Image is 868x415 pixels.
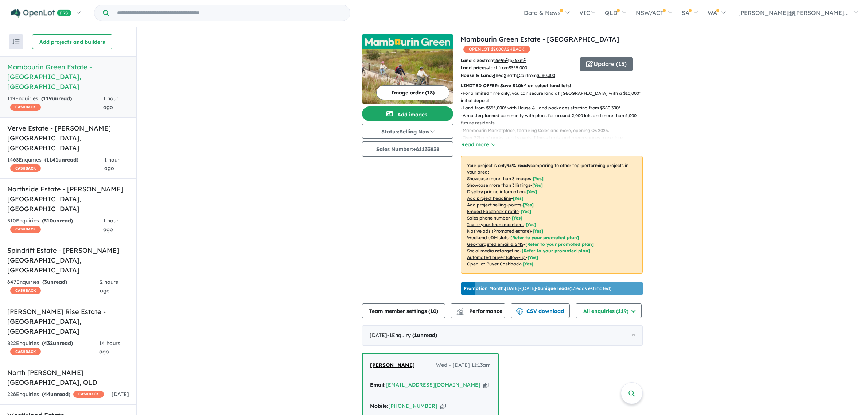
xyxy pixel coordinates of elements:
span: 1 hour ago [103,217,118,233]
span: CASHBACK [10,226,41,233]
span: [Refer to your promoted plan] [510,235,579,240]
span: OPENLOT $ 200 CASHBACK [463,46,530,53]
strong: ( unread) [42,279,67,285]
span: [DATE] [112,391,129,397]
span: [Yes] [523,261,533,267]
p: - For a limited time only, you can secure land at [GEOGRAPHIC_DATA] with a $10,000^ initial deposit [461,90,649,105]
div: 822 Enquir ies [7,339,99,357]
p: - A masterplanned community with plans for around 2,000 lots and more than 6,000 future residents. [461,112,649,127]
span: [ Yes ] [533,176,544,181]
span: [ Yes ] [513,195,523,201]
span: 510 [44,217,53,224]
strong: Mobile: [370,403,388,409]
span: [Yes] [533,228,543,234]
button: Performance [451,303,505,318]
span: 1 [414,332,417,338]
img: Mambourin Green Estate - Mambourin [362,49,453,104]
span: [PERSON_NAME]@[PERSON_NAME]... [738,9,849,16]
a: [PHONE_NUMBER] [388,403,437,409]
button: Copy [440,402,446,410]
h5: Northside Estate - [PERSON_NAME][GEOGRAPHIC_DATA] , [GEOGRAPHIC_DATA] [7,184,129,214]
h5: [PERSON_NAME] Rise Estate - [GEOGRAPHIC_DATA] , [GEOGRAPHIC_DATA] [7,307,129,336]
div: [DATE] [362,325,643,346]
p: - Mambourin Marketplace, featuring Coles and more, opening Q3 2025. [461,127,649,134]
span: [ Yes ] [526,189,537,194]
div: 1463 Enquir ies [7,156,104,173]
strong: ( unread) [42,340,73,346]
u: Invite your team members [467,222,524,227]
span: to [508,58,526,63]
div: 647 Enquir ies [7,278,100,295]
h5: Verve Estate - [PERSON_NAME][GEOGRAPHIC_DATA] , [GEOGRAPHIC_DATA] [7,123,129,153]
u: Sales phone number [467,215,510,221]
span: [ Yes ] [523,202,534,207]
button: All enquiries (119) [576,303,642,318]
span: 1 hour ago [104,156,120,172]
u: Add project selling-points [467,202,521,207]
span: 1 hour ago [103,95,118,110]
span: [ Yes ] [526,222,536,227]
span: 3 [44,279,47,285]
u: Add project headline [467,195,511,201]
strong: ( unread) [41,95,72,102]
button: Team member settings (10) [362,303,445,318]
strong: ( unread) [44,156,78,163]
strong: ( unread) [412,332,437,338]
u: $ 580,300 [537,73,555,78]
u: Showcase more than 3 images [467,176,531,181]
u: Display pricing information [467,189,525,194]
img: sort.svg [12,39,20,44]
a: [PERSON_NAME] [370,361,415,370]
p: Bed Bath Car from [460,72,575,79]
h5: Spindrift Estate - [PERSON_NAME][GEOGRAPHIC_DATA] , [GEOGRAPHIC_DATA] [7,245,129,275]
span: 2 hours ago [100,279,118,294]
p: [DATE] - [DATE] - ( 13 leads estimated) [464,285,611,292]
h5: North [PERSON_NAME][GEOGRAPHIC_DATA] , QLD [7,368,129,387]
span: 432 [44,340,53,346]
span: 10 [430,308,436,314]
button: Status:Selling Now [362,124,453,139]
p: LIMITED OFFER: Save $10k^ on select land lots! [461,82,643,89]
p: - Land from $355,000* with House & Land packages starting from $580,300* [461,104,649,112]
span: [Yes] [528,255,538,260]
img: download icon [516,308,523,315]
button: Update (15) [580,57,633,71]
div: 510 Enquir ies [7,217,103,234]
button: Copy [483,381,489,389]
img: Openlot PRO Logo White [11,9,71,18]
u: Showcase more than 3 listings [467,182,530,188]
button: Image order (18) [376,85,449,100]
u: 568 m [512,58,526,63]
b: 95 % ready [507,163,530,168]
span: 44 [44,391,50,397]
span: [ Yes ] [521,209,531,214]
span: CASHBACK [10,164,41,172]
strong: ( unread) [42,391,70,397]
u: Geo-targeted email & SMS [467,241,523,247]
span: CASHBACK [10,348,41,355]
u: 4 [493,73,495,78]
h5: Mambourin Green Estate - [GEOGRAPHIC_DATA] , [GEOGRAPHIC_DATA] [7,62,129,92]
button: Read more [461,140,495,149]
b: Land prices [460,65,487,70]
u: 2 [504,73,506,78]
strong: ( unread) [42,217,73,224]
u: $ 355,000 [509,65,527,70]
sup: 2 [524,57,526,61]
strong: Email: [370,381,386,388]
a: [EMAIL_ADDRESS][DOMAIN_NAME] [386,381,480,388]
input: Try estate name, suburb, builder or developer [110,5,349,21]
u: OpenLot Buyer Cashback [467,261,521,267]
img: bar-chart.svg [456,310,464,315]
span: 14 hours ago [99,340,120,355]
p: Your project is only comparing to other top-performing projects in your area: - - - - - - - - - -... [461,156,643,274]
button: CSV download [511,303,570,318]
p: - Over 22ha of parks, sports ovals, fitness trails, and green spaces to explore. [461,134,649,141]
div: 226 Enquir ies [7,390,104,399]
u: Weekend eDM slots [467,235,509,240]
span: [Refer to your promoted plan] [525,241,594,247]
span: [ Yes ] [512,215,522,221]
u: 269 m [494,58,508,63]
p: from [460,57,575,64]
span: CASHBACK [10,287,41,294]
